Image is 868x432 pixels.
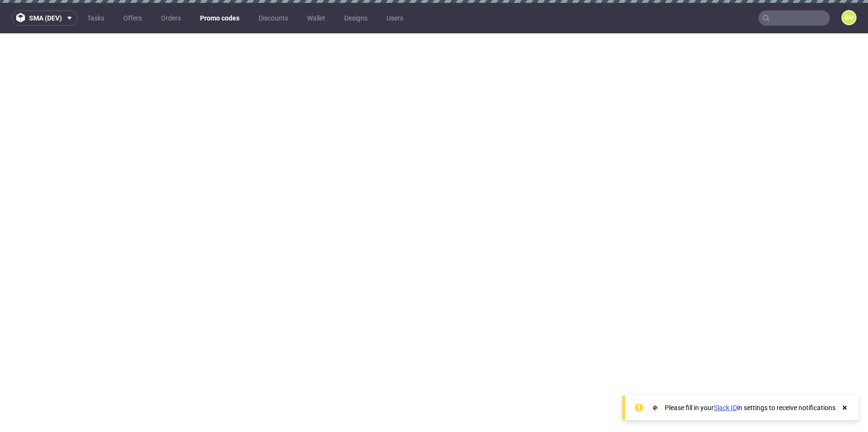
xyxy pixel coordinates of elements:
a: Designs [339,10,373,26]
span: sma (dev) [29,15,62,21]
a: Promo codes [194,10,245,26]
a: Wallet [301,10,331,26]
a: Slack ID [714,404,737,412]
a: Orders [155,10,187,26]
a: Offers [118,10,148,26]
figcaption: BM [842,11,856,24]
button: sma (dev) [11,10,78,26]
a: Discounts [253,10,294,26]
img: Slack [650,403,660,412]
div: Please fill in your in settings to receive notifications [665,403,836,412]
a: Users [381,10,409,26]
a: Tasks [81,10,110,26]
